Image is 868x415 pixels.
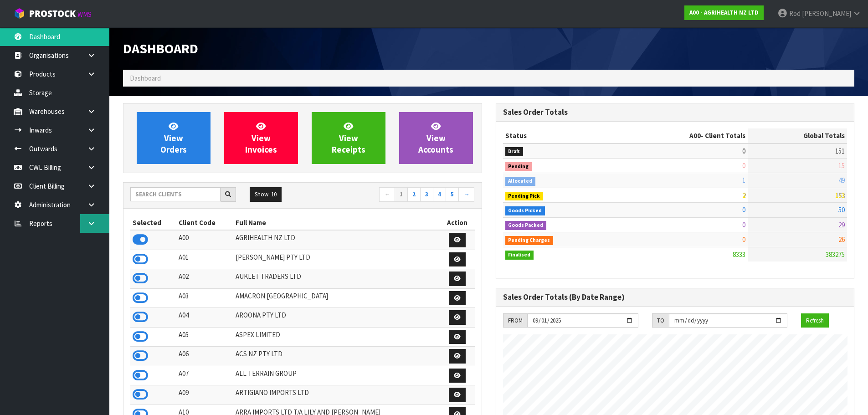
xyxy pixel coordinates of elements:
td: A04 [176,308,234,328]
td: ASPEX LIMITED [233,327,440,347]
td: ARTIGIANO IMPORTS LTD [233,385,440,405]
span: Pending Charges [505,236,554,245]
button: Show: 10 [250,187,282,202]
a: 4 [433,187,446,202]
a: 2 [407,187,421,202]
span: Finalised [505,251,534,260]
small: WMS [77,10,92,19]
span: View Accounts [418,121,453,155]
td: A02 [176,269,234,289]
span: Goods Packed [505,221,547,230]
span: 49 [838,176,845,184]
span: Rod [789,9,801,18]
a: ViewReceipts [312,112,385,164]
a: A00 - AGRIHEALTH NZ LTD [684,5,764,20]
span: 0 [742,220,745,229]
td: A00 [176,230,234,250]
span: 0 [742,205,745,214]
span: 8333 [733,250,745,259]
a: → [458,187,474,202]
th: Status [503,128,617,143]
th: - Client Totals [616,128,748,143]
span: 50 [838,205,845,214]
td: A03 [176,288,234,308]
span: 0 [742,161,745,170]
a: 3 [420,187,433,202]
td: AMACRON [GEOGRAPHIC_DATA] [233,288,440,308]
td: [PERSON_NAME] PTY LTD [233,250,440,269]
span: Goods Picked [505,206,545,215]
span: Dashboard [130,74,161,82]
span: 153 [835,191,845,200]
span: 2 [742,191,745,200]
span: View Invoices [245,121,277,155]
a: ViewAccounts [399,112,473,164]
a: ViewOrders [137,112,211,164]
button: Refresh [801,313,829,328]
td: ALL TERRAIN GROUP [233,366,440,385]
span: 29 [838,220,845,229]
td: AGRIHEALTH NZ LTD [233,230,440,250]
td: A01 [176,250,234,269]
a: 1 [395,187,408,202]
span: 151 [835,147,845,155]
strong: A00 - AGRIHEALTH NZ LTD [689,9,759,16]
span: Draft [505,147,524,156]
span: 0 [742,147,745,155]
div: FROM [503,313,527,328]
td: A06 [176,347,234,366]
img: cube-alt.png [14,8,25,19]
a: ViewInvoices [224,112,298,164]
span: View Receipts [332,121,365,155]
span: 0 [742,235,745,244]
td: AROONA PTY LTD [233,308,440,328]
span: Pending [505,162,532,171]
th: Global Totals [748,128,847,143]
span: 383275 [826,250,845,259]
span: Allocated [505,177,536,186]
span: 26 [838,235,845,244]
th: Selected [130,215,176,230]
span: View Orders [160,121,187,155]
td: A07 [176,366,234,385]
h3: Sales Order Totals [503,108,847,117]
th: Full Name [233,215,440,230]
nav: Page navigation [309,187,475,203]
td: ACS NZ PTY LTD [233,347,440,366]
div: TO [652,313,669,328]
td: A05 [176,327,234,347]
a: 5 [446,187,459,202]
span: 15 [838,161,845,170]
th: Action [440,215,475,230]
a: ← [379,187,395,202]
span: Dashboard [123,40,198,57]
h3: Sales Order Totals (By Date Range) [503,293,847,302]
th: Client Code [176,215,234,230]
span: [PERSON_NAME] [802,9,851,18]
span: 1 [742,176,745,184]
span: ProStock [29,8,76,20]
td: A09 [176,385,234,405]
span: Pending Pick [505,192,544,201]
td: AUKLET TRADERS LTD [233,269,440,289]
input: Search clients [130,187,221,201]
span: A00 [689,131,701,140]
